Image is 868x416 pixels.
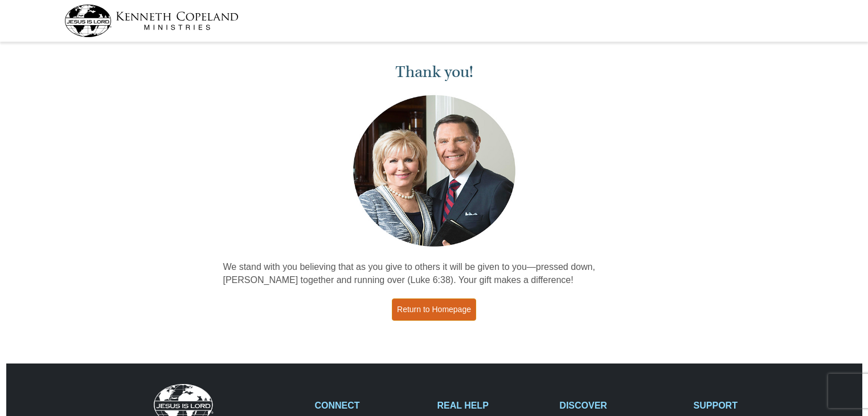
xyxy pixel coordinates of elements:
h2: SUPPORT [694,400,804,411]
h1: Thank you! [223,63,645,82]
p: We stand with you believing that as you give to others it will be given to you—pressed down, [PER... [223,261,645,287]
a: Return to Homepage [392,298,476,321]
h2: CONNECT [315,400,425,411]
img: Kenneth and Gloria [350,92,518,249]
img: kcm-header-logo.svg [64,5,239,37]
h2: DISCOVER [559,400,681,411]
h2: REAL HELP [437,400,547,411]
